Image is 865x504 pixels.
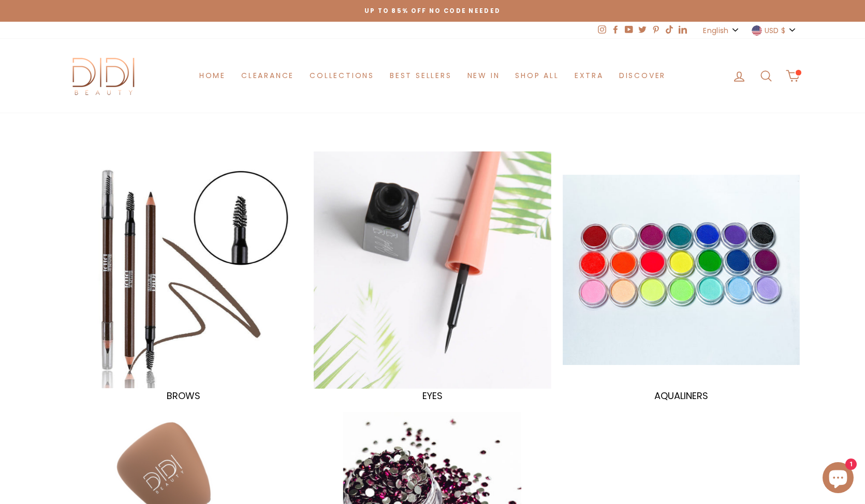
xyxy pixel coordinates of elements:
[167,389,200,402] span: BROWS
[422,389,443,402] span: EYES
[233,66,302,85] a: Clearance
[765,25,786,36] span: USD $
[302,66,382,85] a: Collections
[611,66,673,85] a: Discover
[364,7,501,15] span: Up to 85% off NO CODE NEEDED
[563,151,800,401] a: AQUALINERS
[192,66,673,85] ul: Primary
[382,66,460,85] a: Best Sellers
[700,22,743,39] button: English
[65,151,303,401] a: BROWS
[567,66,611,85] a: Extra
[507,66,566,85] a: Shop All
[819,462,857,496] inbox-online-store-chat: Shopify online store chat
[192,66,233,85] a: Home
[460,66,508,85] a: New in
[749,22,800,39] button: USD $
[314,151,551,401] a: EYES
[654,389,708,402] span: AQUALINERS
[65,54,143,97] img: Didi Beauty Co.
[703,25,728,36] span: English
